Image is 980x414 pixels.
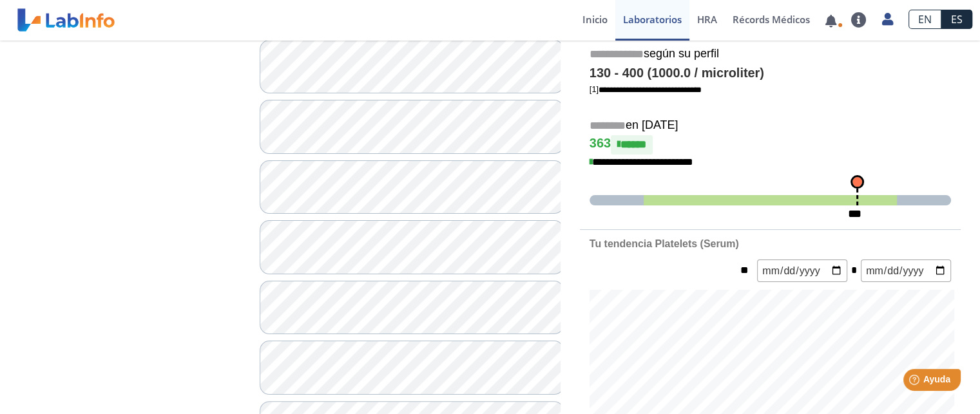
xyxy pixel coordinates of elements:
a: EN [908,10,941,29]
input: mm/dd/yyyy [757,259,847,282]
a: ES [941,10,972,29]
a: [1] [590,84,702,94]
h4: 363 [590,135,951,155]
iframe: Help widget launcher [865,364,966,400]
h5: según su perfil [590,47,951,62]
h4: 130 - 400 (1000.0 / microliter) [590,66,951,81]
input: mm/dd/yyyy [861,259,951,282]
span: HRA [697,13,717,26]
b: Tu tendencia Platelets (Serum) [590,238,739,249]
h5: en [DATE] [590,118,951,133]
